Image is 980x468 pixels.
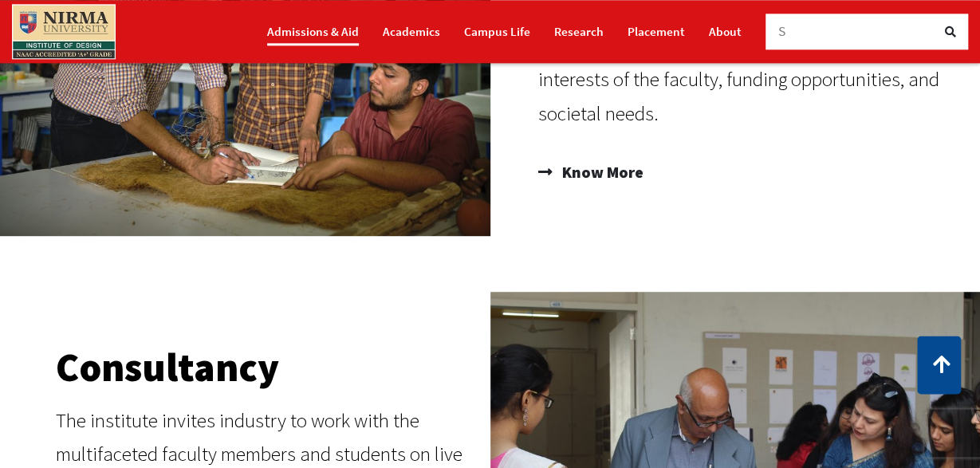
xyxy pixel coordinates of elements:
span: Know More [558,159,643,186]
a: Placement [628,18,685,45]
a: Know More [538,159,965,186]
a: Admissions & Aid [267,18,359,45]
img: main_logo [12,4,116,59]
a: About [709,18,742,45]
span: S [778,22,786,40]
a: Academics [383,18,440,45]
h2: Consultancy [56,348,482,387]
a: Campus Life [464,18,530,45]
a: Research [554,18,604,45]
